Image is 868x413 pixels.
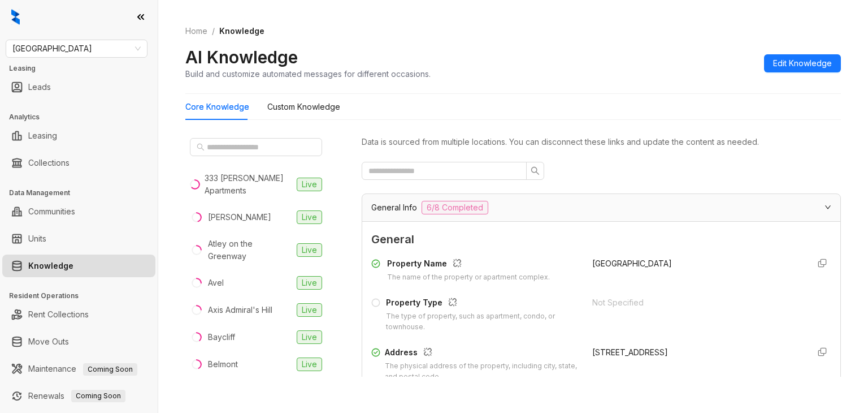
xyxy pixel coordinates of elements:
li: Knowledge [2,255,155,277]
a: Units [28,227,46,250]
div: Property Type [386,296,578,311]
span: Coming Soon [83,363,137,376]
li: Units [2,227,155,250]
div: [STREET_ADDRESS] [592,346,800,359]
img: logo [11,9,20,25]
div: Custom Knowledge [267,101,340,113]
div: Axis Admiral's Hill [208,304,272,316]
span: Knowledge [219,26,264,36]
span: General [371,231,831,248]
a: Move Outs [28,330,69,353]
span: Live [297,210,322,224]
span: Live [297,303,322,317]
a: Collections [28,152,70,174]
a: Home [183,25,210,37]
span: [GEOGRAPHIC_DATA] [592,259,672,268]
span: Live [297,243,322,257]
span: Edit Knowledge [773,57,832,70]
div: Atley on the Greenway [208,238,292,263]
h3: Analytics [9,112,158,122]
div: Belmont [208,358,238,371]
a: Communities [28,200,75,223]
h3: Leasing [9,63,158,74]
span: search [531,166,540,175]
span: Live [297,178,322,191]
span: Live [297,276,322,290]
div: General Info6/8 Completed [362,194,840,221]
a: Rent Collections [28,303,89,326]
h2: AI Knowledge [185,46,298,68]
span: Live [297,330,322,344]
div: [PERSON_NAME] [208,211,271,223]
a: RenewalsComing Soon [28,385,125,407]
li: Communities [2,200,155,223]
li: Rent Collections [2,303,155,326]
h3: Data Management [9,188,158,198]
span: search [197,143,205,151]
li: Leads [2,76,155,98]
div: Data is sourced from multiple locations. You can disconnect these links and update the content as... [362,136,841,148]
div: Property Name [387,257,550,272]
div: The name of the property or apartment complex. [387,272,550,283]
div: The type of property, such as apartment, condo, or townhouse. [386,311,578,333]
span: expanded [824,204,831,210]
li: Renewals [2,385,155,407]
div: Address [385,346,579,361]
div: The physical address of the property, including city, state, and postal code. [385,361,579,382]
span: 6/8 Completed [422,201,488,214]
li: Collections [2,152,155,174]
span: Coming Soon [71,390,125,402]
div: Avel [208,277,224,289]
h3: Resident Operations [9,291,158,301]
li: Leasing [2,124,155,147]
li: / [212,25,215,37]
a: Leads [28,76,51,98]
div: Not Specified [592,296,800,309]
div: Core Knowledge [185,101,249,113]
button: Edit Knowledge [764,54,841,72]
a: Leasing [28,124,57,147]
a: Knowledge [28,255,73,277]
li: Move Outs [2,330,155,353]
div: Build and customize automated messages for different occasions. [185,68,431,80]
span: Live [297,358,322,371]
li: Maintenance [2,358,155,380]
div: Baycliff [208,331,235,343]
span: General Info [371,201,417,214]
span: Fairfield [12,40,141,57]
div: 333 [PERSON_NAME] Apartments [205,172,292,197]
